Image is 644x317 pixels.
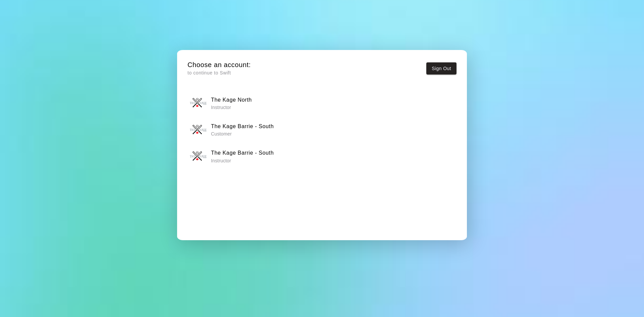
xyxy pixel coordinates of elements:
[187,146,457,167] button: The Kage Barrie - SouthThe Kage Barrie - South Instructor
[187,60,251,69] h5: Choose an account:
[187,93,457,114] button: The Kage NorthThe Kage North Instructor
[426,62,457,75] button: Sign Out
[211,96,252,104] h6: The Kage North
[211,130,274,137] p: Customer
[187,119,457,140] button: The Kage Barrie - SouthThe Kage Barrie - South Customer
[211,122,274,131] h6: The Kage Barrie - South
[211,104,252,111] p: Instructor
[211,157,274,164] p: Instructor
[190,95,207,111] img: The Kage North
[190,148,207,165] img: The Kage Barrie - South
[190,121,207,138] img: The Kage Barrie - South
[211,149,274,157] h6: The Kage Barrie - South
[187,69,251,76] p: to continue to Swift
